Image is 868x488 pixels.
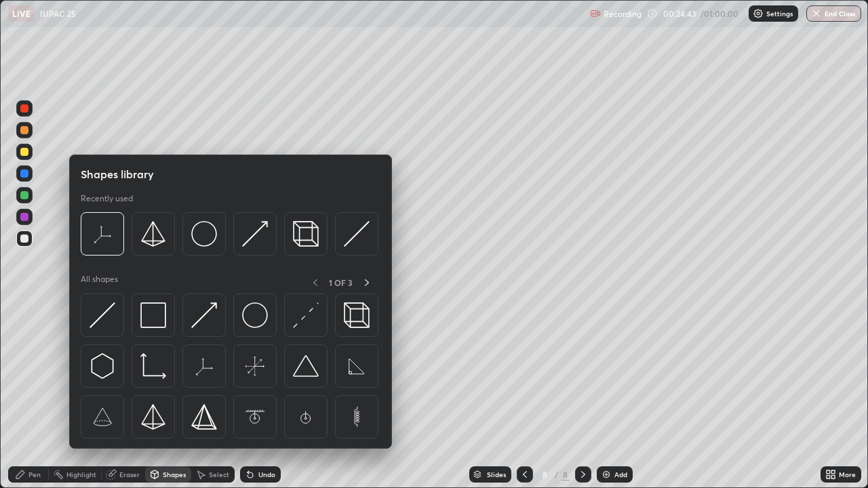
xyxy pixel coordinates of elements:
[293,404,319,430] img: svg+xml;charset=utf-8,%3Csvg%20xmlns%3D%22http%3A%2F%2Fwww.w3.org%2F2000%2Fsvg%22%20width%3D%2265...
[191,221,217,247] img: svg+xml;charset=utf-8,%3Csvg%20xmlns%3D%22http%3A%2F%2Fwww.w3.org%2F2000%2Fsvg%22%20width%3D%2236...
[344,302,370,328] img: svg+xml;charset=utf-8,%3Csvg%20xmlns%3D%22http%3A%2F%2Fwww.w3.org%2F2000%2Fsvg%22%20width%3D%2235...
[258,471,275,478] div: Undo
[538,470,552,479] div: 8
[81,274,118,291] p: All shapes
[191,302,217,328] img: svg+xml;charset=utf-8,%3Csvg%20xmlns%3D%22http%3A%2F%2Fwww.w3.org%2F2000%2Fsvg%22%20width%3D%2230...
[81,193,133,204] p: Recently used
[209,471,229,478] div: Select
[66,471,96,478] div: Highlight
[601,469,612,480] img: add-slide-button
[806,5,861,22] button: End Class
[90,221,115,247] img: svg+xml;charset=utf-8,%3Csvg%20xmlns%3D%22http%3A%2F%2Fwww.w3.org%2F2000%2Fsvg%22%20width%3D%2265...
[604,9,642,19] p: Recording
[242,221,268,247] img: svg+xml;charset=utf-8,%3Csvg%20xmlns%3D%22http%3A%2F%2Fwww.w3.org%2F2000%2Fsvg%22%20width%3D%2230...
[140,221,166,247] img: svg+xml;charset=utf-8,%3Csvg%20xmlns%3D%22http%3A%2F%2Fwww.w3.org%2F2000%2Fsvg%22%20width%3D%2234...
[40,8,76,19] p: IUPAC 25
[90,353,115,379] img: svg+xml;charset=utf-8,%3Csvg%20xmlns%3D%22http%3A%2F%2Fwww.w3.org%2F2000%2Fsvg%22%20width%3D%2230...
[90,404,115,430] img: svg+xml;charset=utf-8,%3Csvg%20xmlns%3D%22http%3A%2F%2Fwww.w3.org%2F2000%2Fsvg%22%20width%3D%2265...
[555,470,559,479] div: /
[242,302,268,328] img: svg+xml;charset=utf-8,%3Csvg%20xmlns%3D%22http%3A%2F%2Fwww.w3.org%2F2000%2Fsvg%22%20width%3D%2236...
[140,353,166,379] img: svg+xml;charset=utf-8,%3Csvg%20xmlns%3D%22http%3A%2F%2Fwww.w3.org%2F2000%2Fsvg%22%20width%3D%2233...
[839,471,856,478] div: More
[90,302,115,328] img: svg+xml;charset=utf-8,%3Csvg%20xmlns%3D%22http%3A%2F%2Fwww.w3.org%2F2000%2Fsvg%22%20width%3D%2230...
[81,166,154,182] h5: Shapes library
[119,471,140,478] div: Eraser
[242,353,268,379] img: svg+xml;charset=utf-8,%3Csvg%20xmlns%3D%22http%3A%2F%2Fwww.w3.org%2F2000%2Fsvg%22%20width%3D%2265...
[140,302,166,328] img: svg+xml;charset=utf-8,%3Csvg%20xmlns%3D%22http%3A%2F%2Fwww.w3.org%2F2000%2Fsvg%22%20width%3D%2234...
[12,8,31,19] p: LIVE
[344,353,370,379] img: svg+xml;charset=utf-8,%3Csvg%20xmlns%3D%22http%3A%2F%2Fwww.w3.org%2F2000%2Fsvg%22%20width%3D%2265...
[811,8,822,19] img: end-class-cross
[753,8,764,19] img: class-settings-icons
[140,404,166,430] img: svg+xml;charset=utf-8,%3Csvg%20xmlns%3D%22http%3A%2F%2Fwww.w3.org%2F2000%2Fsvg%22%20width%3D%2234...
[614,471,627,478] div: Add
[344,404,370,430] img: svg+xml;charset=utf-8,%3Csvg%20xmlns%3D%22http%3A%2F%2Fwww.w3.org%2F2000%2Fsvg%22%20width%3D%2265...
[293,221,319,247] img: svg+xml;charset=utf-8,%3Csvg%20xmlns%3D%22http%3A%2F%2Fwww.w3.org%2F2000%2Fsvg%22%20width%3D%2235...
[329,277,353,288] p: 1 OF 3
[293,353,319,379] img: svg+xml;charset=utf-8,%3Csvg%20xmlns%3D%22http%3A%2F%2Fwww.w3.org%2F2000%2Fsvg%22%20width%3D%2238...
[766,10,793,17] p: Settings
[487,471,506,478] div: Slides
[293,302,319,328] img: svg+xml;charset=utf-8,%3Csvg%20xmlns%3D%22http%3A%2F%2Fwww.w3.org%2F2000%2Fsvg%22%20width%3D%2230...
[242,404,268,430] img: svg+xml;charset=utf-8,%3Csvg%20xmlns%3D%22http%3A%2F%2Fwww.w3.org%2F2000%2Fsvg%22%20width%3D%2265...
[191,404,217,430] img: svg+xml;charset=utf-8,%3Csvg%20xmlns%3D%22http%3A%2F%2Fwww.w3.org%2F2000%2Fsvg%22%20width%3D%2234...
[28,471,41,478] div: Pen
[163,471,186,478] div: Shapes
[191,353,217,379] img: svg+xml;charset=utf-8,%3Csvg%20xmlns%3D%22http%3A%2F%2Fwww.w3.org%2F2000%2Fsvg%22%20width%3D%2265...
[590,8,601,19] img: recording.375f2c34.svg
[561,468,570,481] div: 8
[344,221,370,247] img: svg+xml;charset=utf-8,%3Csvg%20xmlns%3D%22http%3A%2F%2Fwww.w3.org%2F2000%2Fsvg%22%20width%3D%2230...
